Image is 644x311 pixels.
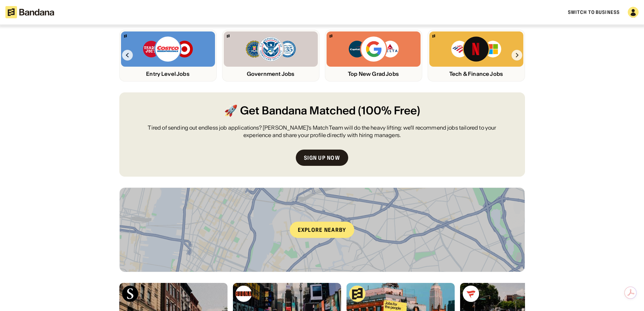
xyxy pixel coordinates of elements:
span: 🚀 Get Bandana Matched [224,103,356,118]
img: Trader Joe’s, Costco, Target logos [142,36,194,63]
img: Capital One, Google, Delta logos [348,36,399,63]
div: Entry Level Jobs [121,71,215,77]
img: Right Arrow [511,50,522,61]
img: Bandana logo [330,35,332,38]
img: Bandana logotype [5,6,54,18]
a: Explore nearby [120,188,525,272]
img: Left Arrow [122,50,133,61]
div: Top New Grad Jobs [327,71,421,77]
img: The Buona Companies logo [236,286,252,302]
a: Bandana logoTrader Joe’s, Costco, Target logosEntry Level Jobs [119,30,217,82]
span: (100% Free) [358,103,420,118]
div: Tired of sending out endless job applications? [PERSON_NAME]’s Match Team will do the heavy lifti... [136,124,509,139]
img: Bandana logo [124,35,127,38]
img: Bank of America, Netflix, Microsoft logos [451,36,502,63]
a: Switch to Business [568,9,620,15]
img: Bandana logo [432,35,435,38]
div: Tech & Finance Jobs [429,71,523,77]
img: Bandana logo [349,286,365,302]
img: Skydance Animation logo [122,286,138,302]
img: FBI, DHS, MWRD logos [245,36,296,63]
a: Bandana logoCapital One, Google, Delta logosTop New Grad Jobs [325,30,422,82]
a: Sign up now [296,150,348,166]
div: Sign up now [304,155,340,160]
img: Fanatics logo [463,286,479,302]
div: Government Jobs [224,71,318,77]
img: Bandana logo [227,35,230,38]
div: Explore nearby [290,222,355,238]
a: Bandana logoBank of America, Netflix, Microsoft logosTech & Finance Jobs [428,30,525,82]
a: Bandana logoFBI, DHS, MWRD logosGovernment Jobs [222,30,319,82]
